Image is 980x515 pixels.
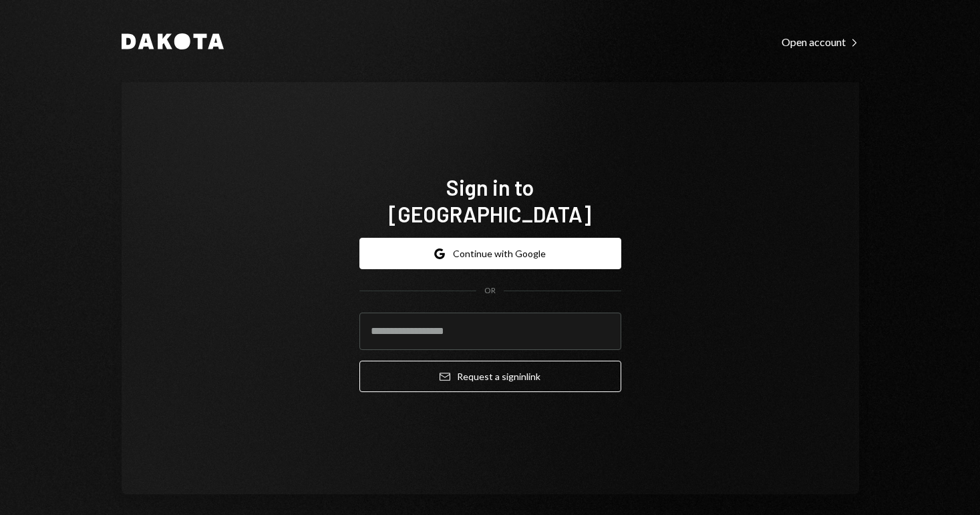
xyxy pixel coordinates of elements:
button: Continue with Google [359,238,621,269]
div: OR [484,285,496,297]
h1: Sign in to [GEOGRAPHIC_DATA] [359,174,621,227]
a: Open account [782,34,859,49]
div: Open account [782,35,859,49]
button: Request a signinlink [359,361,621,392]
